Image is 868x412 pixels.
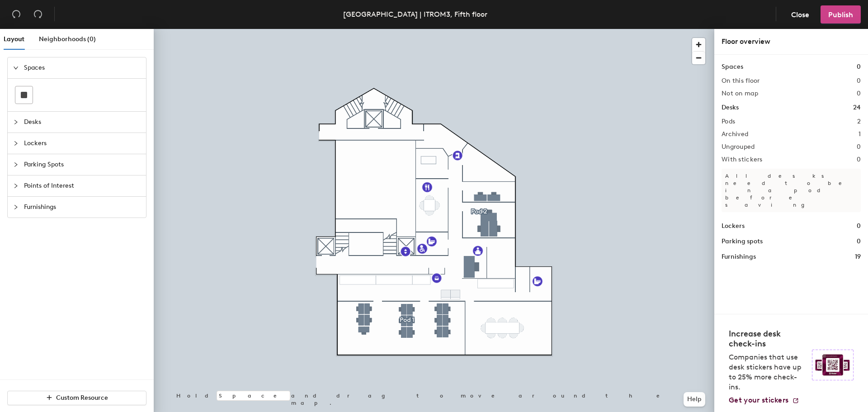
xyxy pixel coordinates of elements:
[729,329,807,349] h4: Increase desk check-ins
[7,5,25,24] button: Undo (⌘ + Z)
[24,197,141,218] span: Furnishings
[13,183,19,189] span: collapsed
[857,221,861,231] h1: 0
[13,204,19,210] span: collapsed
[857,118,861,125] h2: 2
[821,5,861,24] button: Publish
[684,392,705,407] button: Help
[722,62,743,72] h1: Spaces
[13,162,19,167] span: collapsed
[791,10,809,19] span: Close
[39,35,96,43] span: Neighborhoods (0)
[857,62,861,72] h1: 0
[729,352,807,392] p: Companies that use desk stickers have up to 25% more check-ins.
[722,118,735,125] h2: Pods
[857,237,861,246] h1: 0
[24,112,141,133] span: Desks
[857,156,861,163] h2: 0
[12,9,21,19] span: undo
[783,5,817,24] button: Close
[859,131,861,138] h2: 1
[13,119,19,125] span: collapsed
[7,391,146,405] button: Custom Resource
[343,9,487,20] div: [GEOGRAPHIC_DATA] | ITROM3, Fifth floor
[722,143,755,151] h2: Ungrouped
[722,252,756,262] h1: Furnishings
[853,103,861,113] h1: 24
[729,396,799,405] a: Get your stickers
[24,175,141,196] span: Points of Interest
[24,133,141,154] span: Lockers
[812,350,854,380] img: Sticker logo
[722,221,745,231] h1: Lockers
[722,103,739,113] h1: Desks
[722,156,763,163] h2: With stickers
[722,237,763,246] h1: Parking spots
[4,35,24,43] span: Layout
[13,65,19,71] span: expanded
[56,394,108,402] span: Custom Resource
[857,90,861,97] h2: 0
[857,143,861,151] h2: 0
[722,90,758,97] h2: Not on map
[24,154,141,175] span: Parking Spots
[729,396,788,404] span: Get your stickers
[722,131,748,138] h2: Archived
[828,10,853,19] span: Publish
[722,169,861,212] p: All desks need to be in a pod before saving
[857,77,861,85] h2: 0
[13,141,19,146] span: collapsed
[855,252,861,262] h1: 19
[29,5,47,24] button: Redo (⌘ + ⇧ + Z)
[722,36,861,47] div: Floor overview
[24,57,141,78] span: Spaces
[722,77,760,85] h2: On this floor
